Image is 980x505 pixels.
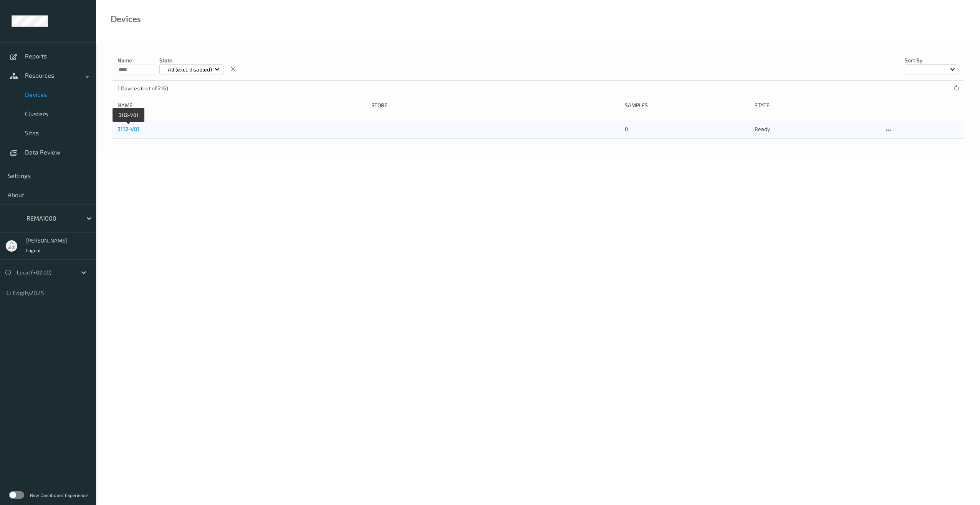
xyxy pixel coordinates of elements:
[625,125,749,133] div: 0
[371,101,620,109] div: Store
[111,15,141,23] div: Devices
[118,126,139,132] a: 3112-V01
[159,56,223,64] p: State
[165,66,215,73] p: All (excl. disabled)
[625,101,749,109] div: Samples
[755,101,879,109] div: State
[118,101,366,109] div: Name
[118,56,155,64] p: Name
[755,125,879,133] p: ready
[905,56,958,64] p: Sort by
[118,85,175,92] p: 1 Devices (out of 216)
